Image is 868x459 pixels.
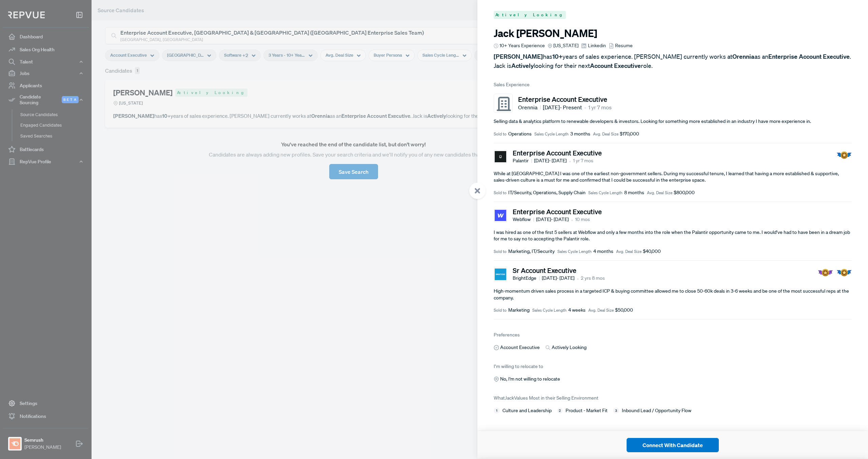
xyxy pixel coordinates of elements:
span: [DATE] - [DATE] [536,216,569,223]
span: Actively Looking [494,11,566,19]
span: Sales Cycle Length [557,249,592,255]
strong: Orennia [732,53,754,60]
span: 1 yr 7 mos [573,157,593,164]
span: Avg. Deal Size [616,249,642,255]
article: • [569,157,571,165]
span: No, I'm not willing to relocate [500,375,560,383]
span: Sales Cycle Length [532,307,567,313]
span: [US_STATE] [553,42,578,49]
span: Sales Cycle Length [534,131,569,137]
span: BrightEdge [513,275,540,282]
span: Webflow [513,216,534,223]
article: • [571,216,573,224]
img: Palantir [495,151,506,162]
img: Webflow [495,210,506,221]
span: Orennia [518,103,541,111]
h5: Sr Account Executive [513,266,605,274]
span: [DATE] - [DATE] [542,275,574,282]
span: Sold to [494,131,507,137]
span: IT/Security, Operations, Supply Chain [508,189,586,196]
p: I was hired as one of the first 5 sellers at Webflow and only a few months into the role when the... [494,229,852,242]
p: High-momentum driven sales process in a targeted ICP & buying committee allowed me to close 50-60... [494,288,852,301]
a: Linkedin [581,42,606,49]
span: $170,000 [620,130,639,137]
h5: Enterprise Account Executive [518,95,612,103]
span: 2 yrs 8 mos [581,275,605,282]
span: Linkedin [588,42,606,49]
span: 3 [613,408,619,414]
span: I’m willing to relocate to [494,363,543,369]
span: Sold to [494,307,507,313]
span: Actively Looking [552,344,587,351]
span: 4 months [593,248,613,255]
span: Sales Cycle Length [588,190,623,196]
article: • [584,103,586,111]
span: Product - Market Fit [566,407,608,414]
span: Account Executive [500,344,540,351]
span: 8 months [624,189,644,196]
span: Sales Experience [494,81,852,88]
span: 10+ Years Experience [499,42,545,49]
span: Preferences [494,332,520,338]
p: has years of sales experience. [PERSON_NAME] currently works at as an . Jack is looking for their... [494,52,852,70]
span: 10 mos [575,216,590,223]
img: Quota Badge [836,269,852,276]
span: Avg. Deal Size [593,131,618,137]
span: [DATE] - Present [543,103,582,111]
span: Avg. Deal Size [647,190,672,196]
span: 4 weeks [568,307,586,314]
article: • [577,274,579,282]
span: Inbound Lead / Opportunity Flow [622,407,691,414]
img: Quota Badge [836,151,852,159]
h5: Enterprise Account Executive [513,149,602,157]
h3: Jack [PERSON_NAME] [494,27,852,39]
span: [DATE] - [DATE] [534,157,567,164]
span: Marketing [508,307,530,314]
p: Selling data & analytics platform to renewable developers & investors. Looking for something more... [494,118,852,125]
span: What Jack Values Most in their Selling Environment [494,395,598,401]
button: Connect With Candidate [627,438,719,452]
span: $800,000 [674,189,695,196]
img: President Badge [818,269,833,276]
strong: Account Executive [590,62,641,70]
span: 1 yr 7 mos [588,103,612,111]
span: Palantir [513,157,532,164]
span: Sold to [494,249,507,255]
img: BrightEdge [495,269,506,280]
span: $50,000 [615,307,633,314]
span: Marketing, IT/Security [508,248,555,255]
span: 1 [494,408,500,414]
strong: Actively [511,62,534,70]
p: While at [GEOGRAPHIC_DATA] I was one of the earliest non-government sellers. During my successful... [494,170,852,184]
span: Culture and Leadership [502,407,552,414]
span: $40,000 [643,248,661,255]
span: Operations [508,130,532,137]
span: Avg. Deal Size [588,307,614,313]
span: Resume [615,42,633,49]
span: Sold to [494,190,507,196]
span: 2 [557,408,563,414]
span: 3 months [570,130,590,137]
strong: [PERSON_NAME] [494,53,543,60]
strong: Enterprise Account Executive [768,53,850,60]
a: Resume [609,42,633,49]
h5: Enterprise Account Executive [513,207,602,216]
strong: 10+ [552,53,563,60]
